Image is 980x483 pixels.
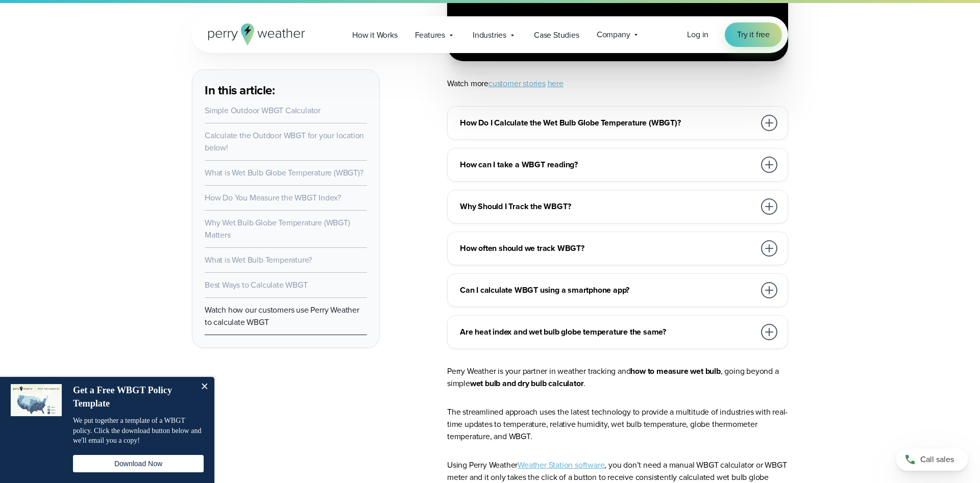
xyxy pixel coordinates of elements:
[205,82,367,98] h3: In this article:
[415,29,445,41] span: Features
[460,242,755,255] h3: How often should we track WBGT?
[460,326,755,338] h3: Are heat index and wet bulb globe temperature the same?
[447,78,788,90] p: Watch more
[205,192,341,204] a: How Do You Measure the WBGT Index?
[460,200,755,213] h3: Why Should I Track the WBGT?
[194,377,214,397] button: Close
[73,455,204,472] button: Download Now
[205,130,364,154] a: Calculate the Outdoor WBGT for your location below!
[737,29,770,41] span: Try it free
[460,159,755,171] h3: How can I take a WBGT reading?
[525,24,588,45] a: Case Studies
[687,29,708,41] a: Log in
[11,384,62,416] img: dialog featured image
[518,459,604,471] a: Weather Station software
[447,406,788,443] p: The streamlined approach uses the latest technology to provide a multitude of industries with rea...
[460,117,755,129] h3: How Do I Calculate the Wet Bulb Globe Temperature (WBGT)?
[920,453,954,466] span: Call sales
[205,105,321,116] a: Simple Outdoor WBGT Calculator
[205,254,312,266] a: What is Wet Bulb Temperature?
[73,384,193,410] h4: Get a Free WBGT Policy Template
[548,78,563,89] a: here
[205,217,350,241] a: Why Wet Bulb Globe Temperature (WBGT) Matters
[205,304,359,328] a: Watch how our customers use Perry Weather to calculate WBGT
[460,284,755,296] h3: Can I calculate WBGT using a smartphone app?
[205,167,363,179] a: What is Wet Bulb Globe Temperature (WBGT)?
[447,365,788,390] p: Perry Weather is your partner in weather tracking and , going beyond a simple .
[896,448,968,471] a: Call sales
[534,29,579,41] span: Case Studies
[470,377,584,389] strong: wet bulb and dry bulb calculator
[205,279,308,291] a: Best Ways to Calculate WBGT
[488,78,546,89] a: customer stories
[630,365,720,377] strong: how to measure wet bulb
[473,29,506,41] span: Industries
[352,29,398,41] span: How it Works
[344,24,406,45] a: How it Works
[73,416,204,446] p: We put together a template of a WBGT policy. Click the download button below and we'll email you ...
[687,29,708,40] span: Log in
[725,22,782,47] a: Try it free
[597,29,630,41] span: Company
